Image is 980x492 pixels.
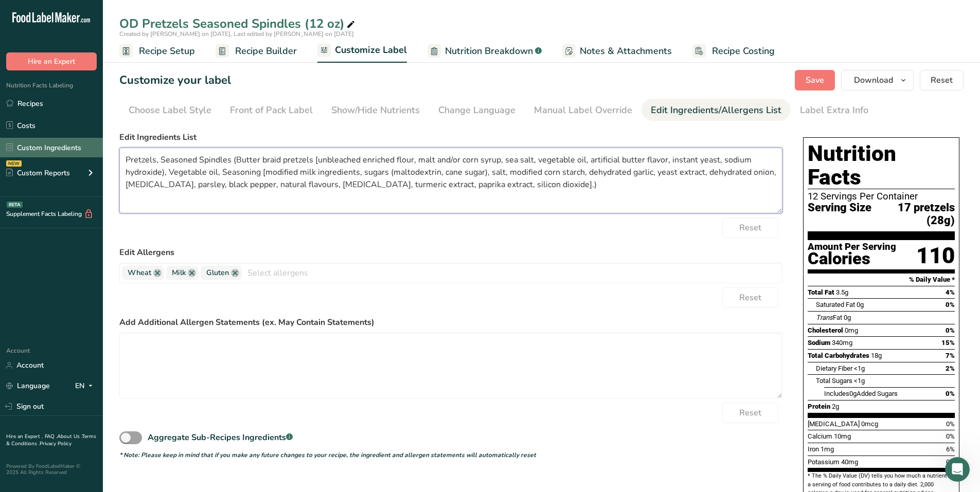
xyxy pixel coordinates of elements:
[808,142,955,189] h1: Nutrition Facts
[6,168,70,178] div: Custom Reports
[808,191,955,202] div: 12 Servings Per Container
[945,457,970,482] iframe: Intercom live chat
[946,301,955,308] span: 0%
[816,377,852,385] span: Total Sugars
[722,403,778,423] button: Reset
[57,433,82,440] a: About Us .
[739,222,761,234] span: Reset
[119,14,357,33] div: OD Pretzels Seasoned Spindles (12 oz)
[824,390,898,397] span: Includes Added Sugars
[808,326,843,334] span: Cholesterol
[712,44,775,58] span: Recipe Costing
[916,242,955,269] div: 110
[816,314,842,321] span: Fat
[172,267,186,279] span: Milk
[580,44,672,58] span: Notes & Attachments
[45,433,57,440] a: FAQ .
[40,440,72,447] a: Privacy Policy
[808,420,860,428] span: [MEDICAL_DATA]
[946,326,955,334] span: 0%
[816,301,855,308] span: Saturated Fat
[832,403,839,410] span: 2g
[808,242,896,252] div: Amount Per Serving
[129,103,211,117] div: Choose Label Style
[562,40,672,63] a: Notes & Attachments
[242,265,782,281] input: Select allergens
[692,40,775,63] a: Recipe Costing
[849,390,857,397] span: 0g
[139,44,195,58] span: Recipe Setup
[808,432,832,440] span: Calcium
[946,445,955,453] span: 6%
[808,288,834,296] span: Total Fat
[119,40,195,63] a: Recipe Setup
[445,44,533,58] span: Nutrition Breakdown
[808,202,871,227] span: Serving Size
[651,103,781,117] div: Edit Ingredients/Allergens List
[119,316,782,329] label: Add Additional Allergen Statements (ex. May Contain Statements)
[806,74,824,86] span: Save
[795,70,835,90] button: Save
[832,339,852,347] span: 340mg
[6,160,22,167] div: NEW
[148,431,293,444] div: Aggregate Sub-Recipes Ingredients
[871,352,882,359] span: 18g
[119,451,536,459] i: * Note: Please keep in mind that if you make any future changes to your recipe, the ingredient an...
[841,70,914,90] button: Download
[808,445,819,453] span: Iron
[230,103,313,117] div: Front of Pack Label
[6,52,97,70] button: Hire an Expert
[844,314,851,321] span: 0g
[816,365,852,372] span: Dietary Fiber
[438,103,515,117] div: Change Language
[854,365,865,372] span: <1g
[946,390,955,397] span: 0%
[834,432,851,440] span: 10mg
[941,339,955,347] span: 15%
[946,288,955,296] span: 4%
[800,103,868,117] div: Label Extra Info
[534,103,632,117] div: Manual Label Override
[946,420,955,428] span: 0%
[845,326,858,334] span: 0mg
[119,131,782,143] label: Edit Ingredients List
[857,301,864,308] span: 0g
[119,246,782,259] label: Edit Allergens
[871,202,955,227] span: 17 pretzels (28g)
[6,463,97,476] div: Powered By FoodLabelMaker © 2025 All Rights Reserved
[6,433,43,440] a: Hire an Expert .
[946,352,955,359] span: 7%
[946,432,955,440] span: 0%
[335,43,407,57] span: Customize Label
[235,44,297,58] span: Recipe Builder
[808,251,896,266] div: Calories
[836,288,848,296] span: 3.5g
[808,274,955,286] section: % Daily Value *
[861,420,878,428] span: 0mcg
[808,339,830,347] span: Sodium
[739,291,761,304] span: Reset
[722,287,778,308] button: Reset
[317,39,407,63] a: Customize Label
[808,403,830,410] span: Protein
[854,74,893,86] span: Download
[722,217,778,238] button: Reset
[75,380,97,392] div: EN
[206,267,229,279] span: Gluten
[854,377,865,385] span: <1g
[931,74,953,86] span: Reset
[841,458,858,466] span: 40mg
[119,30,354,38] span: Created by [PERSON_NAME] on [DATE], Last edited by [PERSON_NAME] on [DATE]
[6,433,96,447] a: Terms & Conditions .
[6,377,50,395] a: Language
[128,267,151,279] span: Wheat
[331,103,420,117] div: Show/Hide Nutrients
[821,445,834,453] span: 1mg
[808,352,869,359] span: Total Carbohydrates
[946,365,955,372] span: 2%
[920,70,964,90] button: Reset
[7,202,23,208] div: BETA
[427,40,542,63] a: Nutrition Breakdown
[816,314,833,321] i: Trans
[739,407,761,419] span: Reset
